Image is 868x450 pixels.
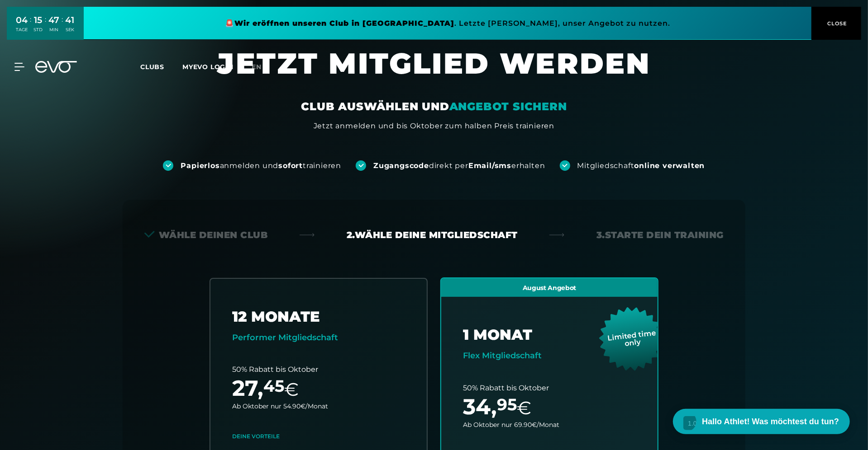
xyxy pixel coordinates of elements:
strong: Email/sms [468,161,511,170]
div: 41 [66,14,75,27]
div: 15 [34,14,43,27]
div: TAGE [16,27,28,33]
div: SEK [66,27,75,33]
div: STD [34,27,43,33]
span: Clubs [140,63,164,71]
div: anmelden und trainieren [181,161,341,171]
em: ANGEBOT SICHERN [449,100,567,113]
div: : [62,14,63,38]
div: Jetzt anmelden und bis Oktober zum halben Preis trainieren [314,121,554,131]
strong: Papierlos [181,161,219,170]
div: Mitgliedschaft [577,161,705,171]
div: : [45,14,47,38]
div: 47 [49,14,60,27]
div: Wähle deinen Club [144,229,268,241]
a: Clubs [140,62,182,71]
div: : [30,14,32,38]
strong: online verwalten [634,161,705,170]
div: 3. Starte dein Training [596,229,724,241]
a: MYEVO LOGIN [182,63,234,71]
div: 2. Wähle deine Mitgliedschaft [347,229,518,241]
div: direkt per erhalten [373,161,545,171]
span: CLOSE [825,19,848,28]
div: 04 [16,14,28,27]
span: Hallo Athlet! Was möchtest du tun? [702,416,839,428]
a: en [252,62,272,72]
span: en [252,63,262,71]
strong: sofort [278,161,303,170]
div: CLUB AUSWÄHLEN UND [301,99,567,114]
button: Hallo Athlet! Was möchtest du tun? [673,409,850,434]
button: CLOSE [811,7,861,40]
div: MIN [49,27,60,33]
strong: Zugangscode [373,161,429,170]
